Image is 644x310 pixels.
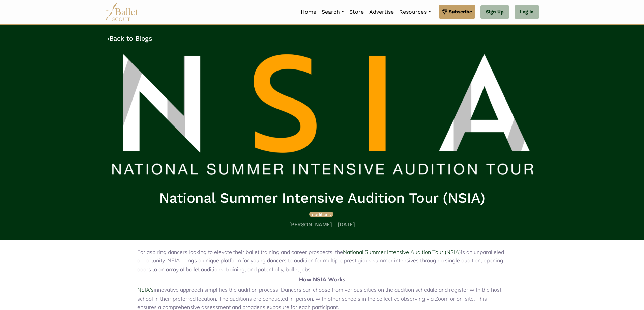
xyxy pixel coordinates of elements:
a: National Summer Intensive Audition Tour (NSIA) [343,249,461,255]
a: Advertise [367,5,397,19]
span: Subscribe [449,8,472,16]
img: gem.svg [442,8,447,16]
span: auditions [312,212,331,217]
a: NSIA's [137,286,154,293]
a: Sign Up [480,5,509,19]
p: For aspiring dancers looking to elevate their ballet training and career prospects, the is an unp... [137,248,507,274]
a: Log In [515,5,539,19]
h5: [PERSON_NAME] - [DATE] [108,221,536,228]
a: Resources [397,5,433,19]
a: auditions [309,210,333,217]
a: ‹Back to Blogs [108,34,152,43]
a: Search [319,5,347,19]
a: Store [347,5,367,19]
a: Subscribe [439,5,475,19]
strong: How NSIA Works [299,276,345,283]
img: header_image.img [108,51,536,184]
h1: National Summer Intensive Audition Tour (NSIA) [108,189,536,207]
code: ‹ [108,34,109,43]
a: Home [298,5,319,19]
